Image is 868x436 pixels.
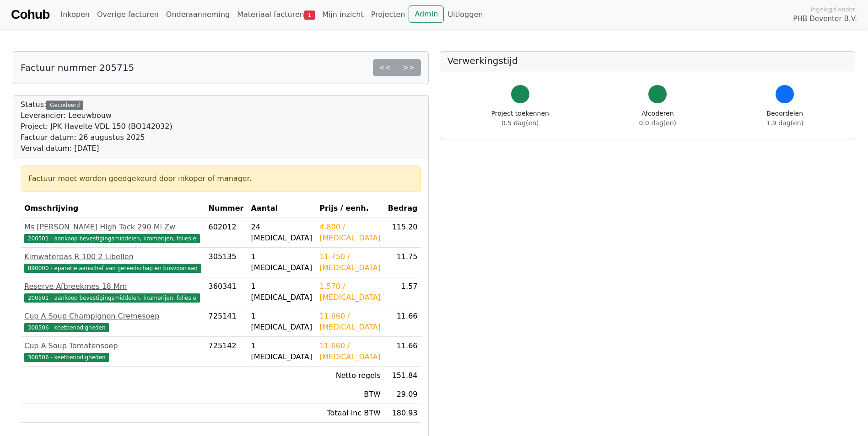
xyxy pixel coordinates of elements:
[21,143,173,154] div: Verval datum: [DATE]
[444,5,486,24] a: Uitloggen
[367,5,409,24] a: Projecten
[251,340,312,362] div: 1 [MEDICAL_DATA]
[24,293,200,303] span: 200501 - aankoop bevestigingsmiddelen, kramerijen, folies e
[384,248,421,277] td: 11.75
[24,222,201,244] a: Ms [PERSON_NAME] High Tack 290 Ml Zw200501 - aankoop bevestigingsmiddelen, kramerijen, folies e
[384,277,421,307] td: 1.57
[639,119,676,127] span: 0.0 dag(en)
[24,264,201,273] span: 890000 - eparatie aanschaf van gereedschap en busvoorraad
[162,5,233,24] a: Onderaanneming
[205,199,248,218] th: Nummer
[247,199,316,218] th: Aantal
[24,222,201,233] div: Ms [PERSON_NAME] High Tack 290 Ml Zw
[384,218,421,248] td: 115.20
[233,5,318,24] a: Materiaal facturen1
[251,251,312,273] div: 1 [MEDICAL_DATA]
[316,199,384,218] th: Prijs / eenh.
[24,251,201,262] div: Kimwaterpas R 100 2 Libellen
[384,367,421,385] td: 151.84
[251,222,312,244] div: 24 [MEDICAL_DATA]
[205,277,248,307] td: 360341
[793,14,857,24] span: PHB Deventer B.V.
[24,311,201,322] div: Cup A Soup Champignon Cremesoep
[501,119,539,127] span: 0.5 dag(en)
[21,121,173,132] div: Project: JPK Havelte VDL 150 (BO142032)
[319,281,381,303] div: 1.570 / [MEDICAL_DATA]
[205,307,248,337] td: 725141
[491,109,549,128] div: Project toekennen
[319,251,381,273] div: 11.750 / [MEDICAL_DATA]
[24,323,109,332] span: 300506 - keetbenodigheden
[316,367,384,385] td: Netto regels
[24,234,200,243] span: 200501 - aankoop bevestigingsmiddelen, kramerijen, folies e
[24,340,201,362] a: Cup A Soup Tomatensoep300506 - keetbenodigheden
[21,62,134,73] h5: Factuur nummer 205715
[251,311,312,333] div: 1 [MEDICAL_DATA]
[318,5,367,24] a: Mijn inzicht
[384,404,421,423] td: 180.93
[409,5,444,23] a: Admin
[24,251,201,273] a: Kimwaterpas R 100 2 Libellen890000 - eparatie aanschaf van gereedschap en busvoorraad
[766,119,803,127] span: 1.9 dag(en)
[28,173,413,184] div: Factuur moet worden goedgekeurd door inkoper of manager.
[319,340,381,362] div: 11.660 / [MEDICAL_DATA]
[766,109,803,128] div: Beoordelen
[46,101,83,110] div: Gecodeerd
[205,337,248,367] td: 725142
[24,353,109,362] span: 300506 - keetbenodigheden
[304,11,315,20] span: 1
[205,218,248,248] td: 602012
[319,222,381,244] div: 4.800 / [MEDICAL_DATA]
[24,340,201,351] div: Cup A Soup Tomatensoep
[21,199,205,218] th: Omschrijving
[316,404,384,423] td: Totaal inc BTW
[319,311,381,333] div: 11.660 / [MEDICAL_DATA]
[21,132,173,143] div: Factuur datum: 26 augustus 2025
[251,281,312,303] div: 1 [MEDICAL_DATA]
[21,110,173,121] div: Leverancier: Leeuwbouw
[384,385,421,404] td: 29.09
[810,5,857,14] span: Ingelogd onder:
[24,281,201,292] div: Reserve Afbreekmes 18 Mm
[384,337,421,367] td: 11.66
[24,311,201,333] a: Cup A Soup Champignon Cremesoep300506 - keetbenodigheden
[384,199,421,218] th: Bedrag
[21,99,173,154] div: Status:
[384,307,421,337] td: 11.66
[11,4,49,26] a: Cohub
[316,385,384,404] td: BTW
[24,281,201,303] a: Reserve Afbreekmes 18 Mm200501 - aankoop bevestigingsmiddelen, kramerijen, folies e
[447,55,848,66] h5: Verwerkingstijd
[205,248,248,277] td: 305135
[639,109,676,128] div: Afcoderen
[93,5,162,24] a: Overige facturen
[57,5,93,24] a: Inkopen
